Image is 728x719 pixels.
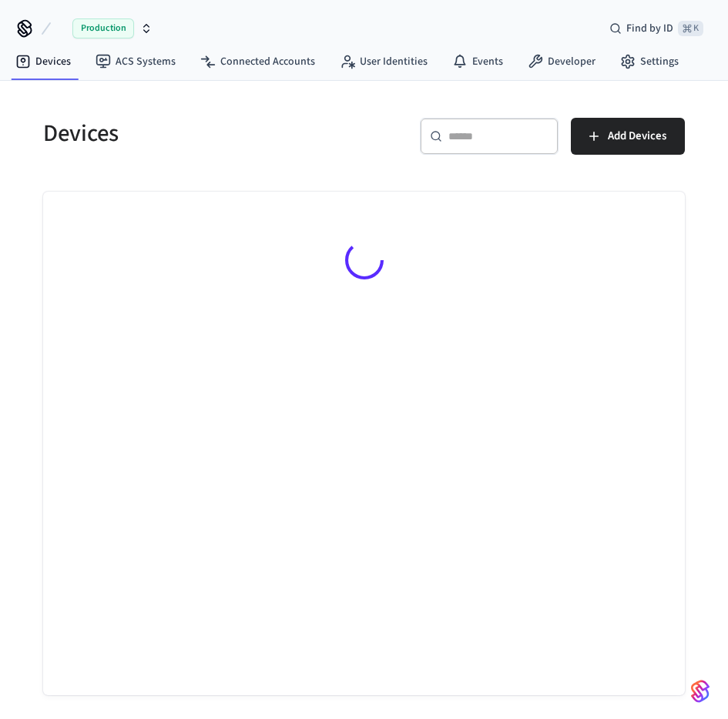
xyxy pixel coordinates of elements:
[678,21,703,36] span: ⌘ K
[626,21,673,36] span: Find by ID
[43,118,355,149] h5: Devices
[608,48,691,75] a: Settings
[327,48,440,75] a: User Identities
[3,48,83,75] a: Devices
[597,15,716,42] div: Find by ID⌘ K
[571,118,685,155] button: Add Devices
[515,48,608,75] a: Developer
[608,126,666,146] span: Add Devices
[188,48,327,75] a: Connected Accounts
[691,679,710,704] img: SeamLogoGradient.69752ec5.svg
[83,48,188,75] a: ACS Systems
[440,48,515,75] a: Events
[72,18,134,38] span: Production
